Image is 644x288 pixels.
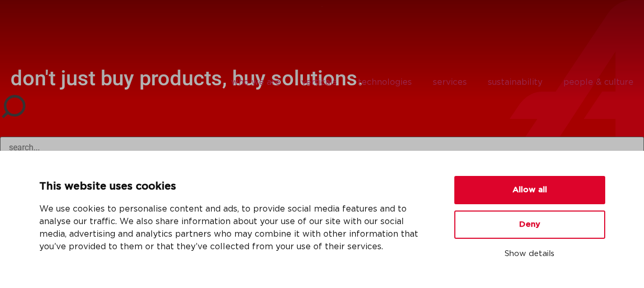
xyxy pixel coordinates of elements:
[347,70,422,94] a: technologies
[553,70,644,94] a: people & culture
[477,70,553,94] a: sustainability
[422,70,477,94] a: services
[454,211,605,239] button: Deny
[454,245,605,263] button: Show details
[39,203,429,253] p: We use cookies to personalise content and ads, to provide social media features and to analyse ou...
[291,70,347,94] a: verticals
[454,176,605,204] button: Allow all
[221,70,291,94] a: who we are
[39,179,429,194] p: This website uses cookies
